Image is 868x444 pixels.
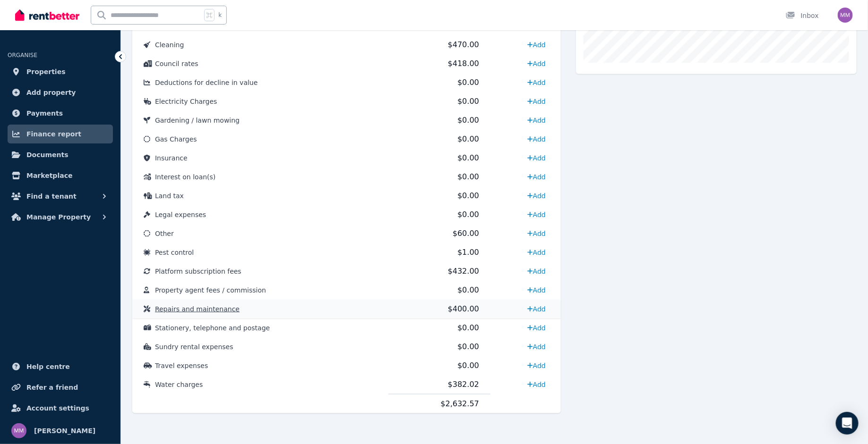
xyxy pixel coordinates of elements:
button: Manage Property [8,208,113,226]
span: Sundry rental expenses [155,343,233,351]
span: Electricity Charges [155,98,217,105]
span: $0.00 [457,97,479,106]
span: Gardening / lawn mowing [155,117,240,124]
span: Insurance [155,154,188,162]
span: Refer a friend [26,382,78,393]
a: Add [524,264,550,279]
span: k [218,11,222,19]
span: $0.00 [457,78,479,87]
span: Documents [26,149,69,160]
span: $2,632.57 [441,399,479,408]
a: Refer a friend [8,378,113,397]
a: Documents [8,145,113,164]
span: Repairs and maintenance [155,305,240,313]
span: $0.00 [457,210,479,219]
div: Open Intercom Messenger [836,412,859,435]
span: Manage Property [26,211,91,223]
span: $0.00 [457,172,479,181]
span: Water charges [155,381,203,388]
span: $1.00 [457,248,479,257]
img: RentBetter [15,8,79,22]
img: Megumi Matsuda [11,423,26,438]
span: $60.00 [453,229,479,238]
span: Help centre [26,361,70,372]
a: Add [524,245,550,260]
span: Legal expenses [155,211,206,218]
span: [PERSON_NAME] [34,425,95,436]
span: $382.02 [448,380,479,389]
span: Travel expenses [155,362,208,369]
a: Finance report [8,125,113,143]
img: Megumi Matsuda [838,8,853,23]
a: Marketplace [8,166,113,185]
a: Add [524,56,550,71]
span: $0.00 [457,134,479,143]
span: $470.00 [448,40,479,49]
span: $0.00 [457,323,479,332]
a: Add [524,188,550,203]
div: Inbox [786,11,819,20]
a: Payments [8,104,113,123]
span: Council rates [155,60,198,67]
span: $0.00 [457,361,479,370]
span: Pest control [155,249,194,256]
span: $418.00 [448,59,479,68]
a: Add [524,169,550,184]
span: $400.00 [448,304,479,313]
a: Properties [8,62,113,81]
a: Add [524,37,550,52]
a: Add [524,358,550,373]
a: Add [524,151,550,166]
a: Add [524,320,550,335]
span: Property agent fees / commission [155,286,266,294]
span: Find a tenant [26,191,77,202]
span: Finance report [26,128,81,140]
span: Properties [26,66,66,77]
span: Deductions for decline in value [155,79,258,86]
span: $0.00 [457,191,479,200]
span: Gas Charges [155,135,197,143]
span: Add property [26,87,76,98]
span: $0.00 [457,285,479,294]
span: $0.00 [457,342,479,351]
span: $0.00 [457,116,479,125]
a: Add [524,113,550,128]
a: Add [524,226,550,241]
span: $0.00 [457,153,479,162]
span: Payments [26,108,63,119]
span: Account settings [26,402,89,414]
a: Add [524,94,550,109]
span: Marketplace [26,170,72,181]
a: Help centre [8,357,113,376]
a: Add [524,377,550,392]
span: Land tax [155,192,184,200]
span: Interest on loan(s) [155,173,215,181]
span: Platform subscription fees [155,268,241,275]
span: Other [155,230,174,237]
span: ORGANISE [8,52,37,59]
a: Account settings [8,399,113,418]
a: Add [524,302,550,317]
a: Add [524,339,550,354]
a: Add property [8,83,113,102]
button: Find a tenant [8,187,113,206]
a: Add [524,132,550,147]
span: $432.00 [448,267,479,276]
span: Stationery, telephone and postage [155,324,270,332]
a: Add [524,283,550,298]
span: Cleaning [155,41,184,49]
a: Add [524,75,550,90]
a: Add [524,207,550,222]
